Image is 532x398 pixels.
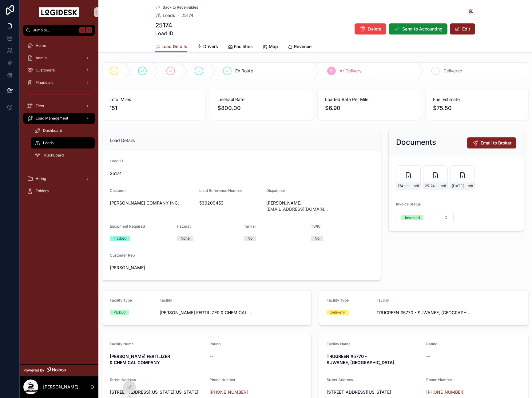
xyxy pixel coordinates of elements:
[181,236,190,241] div: None
[266,188,285,193] span: Dispatcher
[266,206,328,212] span: [EMAIL_ADDRESS][DOMAIN_NAME]
[228,41,253,53] a: Facilities
[311,224,321,229] span: TWIC
[110,159,123,163] span: Load ID
[426,342,437,346] span: Rating
[355,23,386,35] button: Delete
[325,96,413,103] span: Loaded Rate Per Mile
[23,368,44,373] span: Powered by
[155,12,175,18] a: Loads
[110,188,127,193] span: Customer
[266,200,328,206] span: [PERSON_NAME]
[155,21,173,30] h1: 25174
[31,125,95,136] a: Dashboard
[398,184,413,189] span: 174---9-30-to-10-1---CHR---800.00
[450,23,475,35] button: Edit
[110,138,135,143] span: Load Details
[36,55,47,60] span: Admin
[20,364,98,376] a: Powered by
[315,236,320,241] div: No
[330,68,332,73] span: 6
[155,41,187,53] a: Load Details
[425,184,440,189] span: 25174-SONKS-Carrier-Invoice---CHR-Load-530209453
[327,377,353,382] span: Street Address
[23,25,95,36] button: Jump to...K
[43,153,64,158] span: TruckBoard
[396,137,436,147] h2: Documents
[31,137,95,148] a: Loads
[467,184,473,189] span: .pdf
[209,377,236,382] span: Phone Number
[43,384,78,390] p: [PERSON_NAME]
[426,377,452,382] span: Phone Number
[31,150,95,161] a: TruckBoard
[177,224,191,229] span: Hazmat
[389,23,447,35] button: Send to Accounting
[23,113,95,124] a: Load Management
[110,342,134,346] span: Facility Name
[467,137,516,148] button: Email to Broker
[405,215,420,220] div: Invoiced
[327,298,349,303] span: Facility Type
[327,342,351,346] span: Facility Name
[396,202,421,206] span: Invoice Status
[327,354,394,365] strong: TRUGREEN #5770 - SUWANEE, [GEOGRAPHIC_DATA]
[110,265,145,271] a: [PERSON_NAME]
[23,100,95,112] a: Fleet
[481,140,511,146] span: Email to Broker
[109,104,198,112] span: 151
[402,26,443,32] span: Send to Accounting
[23,65,95,76] a: Customers
[23,40,95,51] a: Home
[197,41,218,53] a: Drivers
[433,104,521,112] span: $75.50
[203,43,218,50] span: Drivers
[376,298,389,303] span: Facility
[376,310,471,316] span: TRUGREEN #5770 - SUWANEE, [GEOGRAPHIC_DATA]
[39,7,79,17] img: App logo
[36,80,53,85] span: Financials
[36,43,46,48] span: Home
[368,26,381,32] span: Delete
[110,200,179,206] a: [PERSON_NAME] COMPANY INC.
[339,68,362,74] span: At Delivery
[20,36,98,205] div: scrollable content
[263,41,278,53] a: Map
[160,298,172,303] span: Facility
[109,96,198,103] span: Total Miles
[155,30,173,37] span: Load ID
[209,389,248,395] a: [PHONE_NUMBER]
[113,310,125,315] div: Pickup
[161,43,187,50] span: Load Details
[36,104,44,108] span: Fleet
[426,389,465,395] a: [PHONE_NUMBER]
[113,236,126,241] div: Flatbed
[440,184,446,189] span: .pdf
[33,28,77,33] span: Jump to...
[217,96,306,103] span: Linehaul Rate
[110,224,145,229] span: Equipment Required
[110,253,135,258] span: Customer Rep
[43,128,62,133] span: Dashboard
[87,28,92,33] span: K
[36,189,49,193] span: Folders
[36,68,55,73] span: Customers
[160,310,254,316] a: [PERSON_NAME] FERTILIZER & CHEMICAL COMPANY
[181,12,193,18] a: 25174
[23,173,95,184] a: Hiring
[155,5,198,10] a: Back to Receivables
[288,41,312,53] a: Revenue
[110,298,132,303] span: Facility Type
[443,68,463,74] span: Delivered
[396,212,454,223] button: Select Button
[23,77,95,88] a: Financials
[43,140,54,145] span: Loads
[163,5,198,10] span: Back to Receivables
[217,104,306,112] span: $800.00
[110,377,136,382] span: Street Address
[330,310,345,315] div: Delivery
[433,96,521,103] span: Fuel Estimate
